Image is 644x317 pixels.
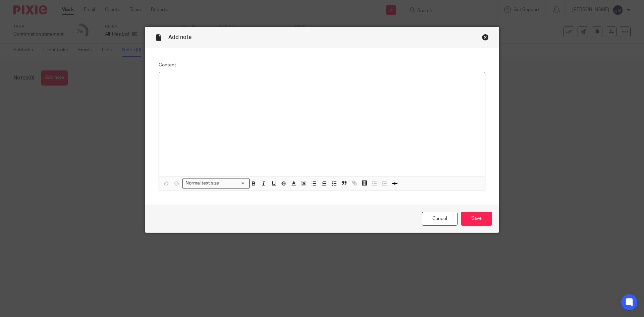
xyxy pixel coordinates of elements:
[159,62,485,68] label: Content
[184,180,221,187] span: Normal text size
[168,35,192,40] span: Add note
[182,178,250,189] div: Search for option
[461,212,492,226] input: Save
[482,34,489,41] div: Close this dialog window
[422,212,458,226] a: Cancel
[221,180,246,187] input: Search for option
